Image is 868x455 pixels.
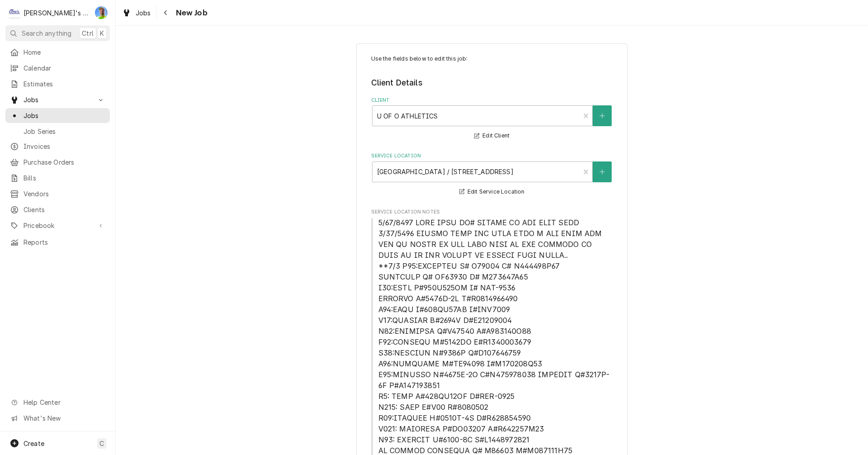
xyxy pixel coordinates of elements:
[24,47,105,57] span: Home
[95,6,108,19] div: GA
[593,161,612,182] button: Create New Location
[5,235,110,250] a: Reports
[24,398,104,407] span: Help Center
[5,76,110,91] a: Estimates
[24,413,104,423] span: What's New
[24,79,105,89] span: Estimates
[5,92,110,107] a: Go to Jobs
[5,202,110,217] a: Clients
[599,113,605,119] svg: Create New Client
[24,157,105,167] span: Purchase Orders
[99,439,104,448] span: C
[5,124,110,139] a: Job Series
[24,63,105,73] span: Calendar
[22,28,71,38] span: Search anything
[5,139,110,154] a: Invoices
[5,25,110,41] button: Search anythingCtrlK
[5,218,110,233] a: Go to Pricebook
[95,6,108,19] div: Greg Austin's Avatar
[371,97,613,104] label: Client
[24,8,90,18] div: [PERSON_NAME]'s Refrigeration
[371,209,613,216] span: Service Location Notes
[173,7,208,19] span: New Job
[24,127,105,136] span: Job Series
[5,395,110,410] a: Go to Help Center
[5,155,110,170] a: Purchase Orders
[24,111,105,120] span: Jobs
[371,97,613,142] div: Client
[24,237,105,247] span: Reports
[5,45,110,60] a: Home
[8,6,21,19] div: Clay's Refrigeration's Avatar
[593,105,612,126] button: Create New Client
[100,28,104,38] span: K
[24,205,105,214] span: Clients
[473,130,511,142] button: Edit Client
[82,28,94,38] span: Ctrl
[599,169,605,175] svg: Create New Location
[159,5,173,20] button: Navigate back
[371,77,613,89] legend: Client Details
[371,152,613,160] label: Service Location
[136,8,151,18] span: Jobs
[5,411,110,426] a: Go to What's New
[5,61,110,76] a: Calendar
[371,55,613,63] p: Use the fields below to edit this job:
[24,142,105,151] span: Invoices
[24,189,105,199] span: Vendors
[118,5,155,20] a: Jobs
[371,152,613,197] div: Service Location
[24,173,105,183] span: Bills
[8,6,21,19] div: C
[24,440,44,447] span: Create
[458,186,526,198] button: Edit Service Location
[24,95,92,104] span: Jobs
[5,171,110,185] a: Bills
[5,186,110,201] a: Vendors
[24,221,92,230] span: Pricebook
[5,108,110,123] a: Jobs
